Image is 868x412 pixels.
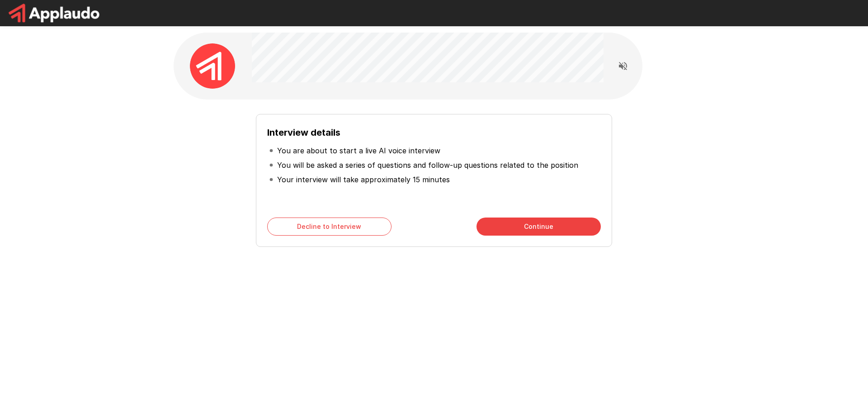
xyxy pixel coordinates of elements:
[476,218,601,236] button: Continue
[277,174,450,185] p: Your interview will take approximately 15 minutes
[267,127,340,138] b: Interview details
[190,43,235,89] img: applaudo_avatar.png
[277,145,440,156] p: You are about to start a live AI voice interview
[277,160,578,170] p: You will be asked a series of questions and follow-up questions related to the position
[614,57,632,75] button: Read questions aloud
[267,218,392,236] button: Decline to Interview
